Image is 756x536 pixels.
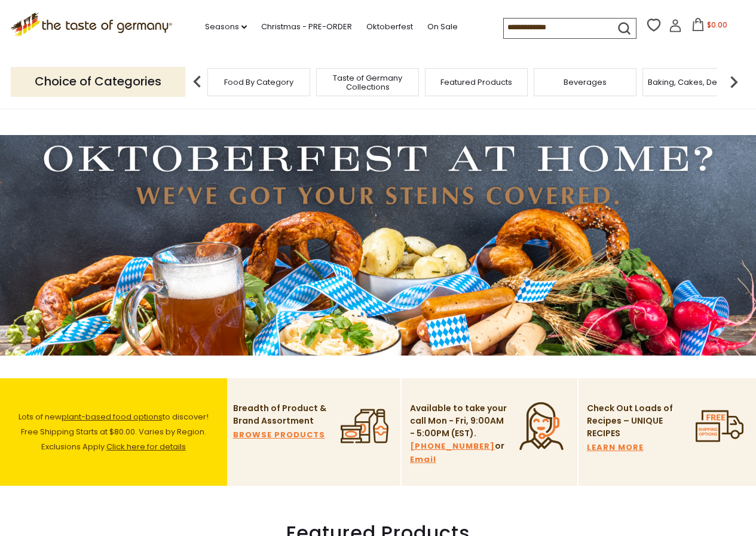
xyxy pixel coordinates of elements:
a: Seasons [205,20,247,33]
span: Lots of new to discover! Free Shipping Starts at $80.00. Varies by Region. Exclusions Apply. [19,411,209,452]
a: Click here for details [106,441,186,452]
img: previous arrow [185,70,209,94]
a: Taste of Germany Collections [320,73,415,91]
a: BROWSE PRODUCTS [233,428,325,442]
p: Breadth of Product & Brand Assortment [233,402,332,427]
a: Oktoberfest [366,20,413,33]
a: Food By Category [224,78,293,87]
p: Available to take your call Mon - Fri, 9:00AM - 5:00PM (EST). or [410,402,509,466]
a: LEARN MORE [587,441,644,454]
a: Email [410,453,436,466]
a: Baking, Cakes, Desserts [648,78,740,87]
a: Beverages [564,78,607,87]
a: plant-based food options [62,411,163,422]
button: $0.00 [684,18,735,36]
p: Check Out Loads of Recipes – UNIQUE RECIPES [587,402,674,440]
p: Choice of Categories [11,67,185,96]
img: next arrow [722,70,746,94]
span: $0.00 [707,20,727,30]
a: Featured Products [440,78,512,87]
a: [PHONE_NUMBER] [410,440,495,453]
a: Christmas - PRE-ORDER [261,20,352,33]
a: On Sale [427,20,458,33]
